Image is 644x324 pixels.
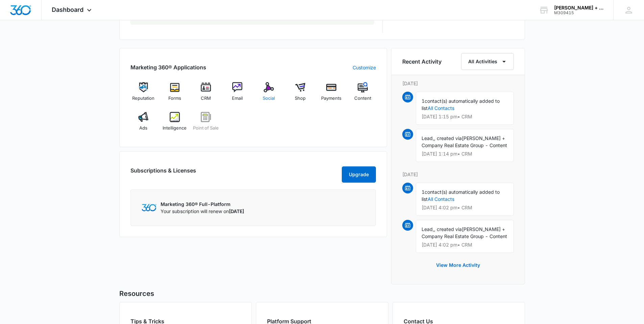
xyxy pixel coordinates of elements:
[554,10,603,15] div: account id
[161,201,244,208] p: Marketing 360® Full-Platform
[422,226,507,239] span: [PERSON_NAME] + Company Real Estate Group - Content
[318,82,344,107] a: Payments
[130,82,157,107] a: Reputation
[461,53,514,70] button: All Activities
[554,5,603,10] div: account name
[422,98,425,104] span: 1
[422,114,508,119] p: [DATE] 1:15 pm • CRM
[161,208,244,215] p: Your subscription will renew on
[130,63,206,71] h2: Marketing 360® Applications
[402,80,514,87] p: [DATE]
[422,189,425,195] span: 1
[229,208,244,214] span: [DATE]
[162,82,188,107] a: Forms
[422,226,434,232] span: Lead,
[295,95,306,102] span: Shop
[139,125,147,132] span: Ads
[224,82,251,107] a: Email
[434,135,462,141] span: , created via
[201,95,211,102] span: CRM
[132,95,154,102] span: Reputation
[193,125,219,132] span: Point of Sale
[422,242,508,247] p: [DATE] 4:02 pm • CRM
[428,196,454,202] a: All Contacts
[119,288,525,299] h5: Resources
[263,95,275,102] span: Social
[52,6,84,13] span: Dashboard
[342,166,376,183] button: Upgrade
[353,64,376,71] a: Customize
[130,112,157,136] a: Ads
[429,257,487,273] button: View More Activity
[422,205,508,210] p: [DATE] 4:02 pm • CRM
[142,204,157,211] img: Marketing 360 Logo
[434,226,462,232] span: , created via
[232,95,243,102] span: Email
[422,152,508,156] p: [DATE] 1:14 pm • CRM
[354,95,371,102] span: Content
[350,82,376,107] a: Content
[422,98,500,111] span: contact(s) automatically added to list
[162,112,188,136] a: Intelligence
[163,125,187,132] span: Intelligence
[422,135,434,141] span: Lead,
[193,82,219,107] a: CRM
[256,82,282,107] a: Social
[422,135,507,148] span: [PERSON_NAME] + Company Real Estate Group - Content
[168,95,181,102] span: Forms
[428,105,454,111] a: All Contacts
[193,112,219,136] a: Point of Sale
[402,57,442,66] h6: Recent Activity
[422,189,500,202] span: contact(s) automatically added to list
[287,82,313,107] a: Shop
[321,95,341,102] span: Payments
[402,171,514,178] p: [DATE]
[130,166,196,180] h2: Subscriptions & Licenses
